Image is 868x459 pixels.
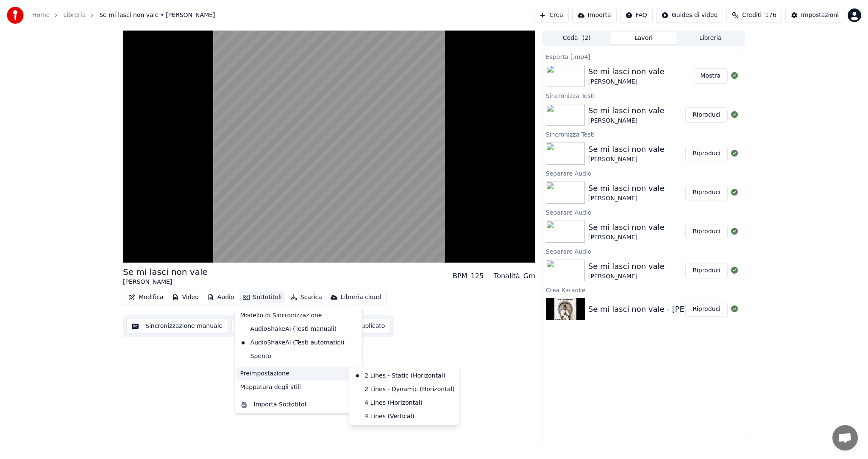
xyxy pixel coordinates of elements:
[588,105,665,117] div: Se mi lasci non vale
[588,194,665,203] div: [PERSON_NAME]
[693,68,728,84] button: Mostra
[237,350,361,363] div: Spento
[287,291,325,303] button: Scarica
[588,221,665,233] div: Se mi lasci non vale
[620,8,653,23] button: FAQ
[123,266,208,278] div: Se mi lasci non vale
[543,32,610,45] button: Coda
[588,117,665,125] div: [PERSON_NAME]
[254,400,308,409] div: Importa Sottotitoli
[588,143,665,155] div: Se mi lasci non vale
[99,11,215,20] span: Se mi lasci non vale • [PERSON_NAME]
[204,291,238,303] button: Audio
[237,381,361,394] div: Mappatura degli stili
[685,302,728,317] button: Riproduci
[588,233,665,242] div: [PERSON_NAME]
[125,291,167,303] button: Modifica
[588,182,665,194] div: Se mi lasci non vale
[169,291,202,303] button: Video
[588,155,665,164] div: [PERSON_NAME]
[534,8,568,23] button: Crea
[588,78,665,86] div: [PERSON_NAME]
[239,291,285,303] button: Sottotitoli
[351,410,458,423] div: 4 Lines (Vertical)
[123,278,208,286] div: [PERSON_NAME]
[765,11,776,20] span: 176
[453,271,467,281] div: BPM
[63,11,86,20] a: Libreria
[582,34,591,42] span: ( 2 )
[832,425,858,451] a: Aprire la chat
[588,260,665,272] div: Se mi lasci non vale
[32,11,215,20] nav: breadcrumb
[351,369,458,383] div: 2 Lines - Static (Horizontal)
[610,32,677,45] button: Lavori
[742,11,762,20] span: Crediti
[351,383,458,396] div: 2 Lines - Dynamic (Horizontal)
[685,263,728,278] button: Riproduci
[542,90,745,101] div: Sincronizza Testi
[785,8,844,23] button: Impostazioni
[237,309,361,322] div: Modello di Sincronizzazione
[685,146,728,161] button: Riproduci
[237,367,361,381] div: Preimpostazione
[542,168,745,178] div: Separare Audio
[341,293,381,302] div: Libreria cloud
[588,66,665,78] div: Se mi lasci non vale
[685,107,728,123] button: Riproduci
[542,51,745,62] div: Esporta [.mp4]
[494,271,520,281] div: Tonalità
[685,224,728,239] button: Riproduci
[572,8,617,23] button: Importa
[523,271,535,281] div: Gm
[588,303,735,315] div: Se mi lasci non vale - [PERSON_NAME]
[588,272,665,281] div: [PERSON_NAME]
[685,185,728,200] button: Riproduci
[542,129,745,139] div: Sincronizza Testi
[237,322,340,336] div: AudioShakeAI (Testi manuali)
[471,271,484,281] div: 125
[231,319,292,334] button: Scarica video
[542,207,745,217] div: Separare Audio
[656,8,723,23] button: Guides di video
[677,32,744,45] button: Libreria
[32,11,50,20] a: Home
[7,7,24,24] img: youka
[126,319,228,334] button: Sincronizzazione manuale
[351,396,458,410] div: 4 Lines (Horizontal)
[542,285,745,295] div: Crea Karaoke
[542,246,745,256] div: Separare Audio
[726,8,782,23] button: Crediti176
[237,336,348,350] div: AudioShakeAI (Testi automatici)
[801,11,839,20] div: Impostazioni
